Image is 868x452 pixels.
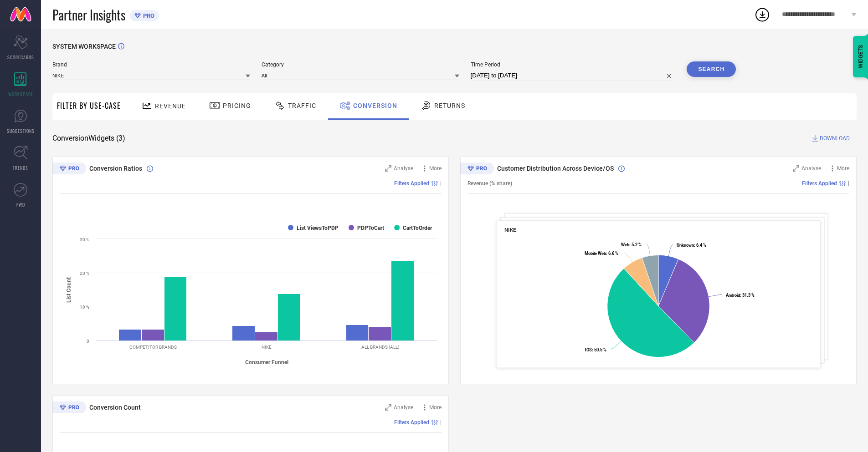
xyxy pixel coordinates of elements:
tspan: Web [621,242,629,247]
span: | [440,419,442,426]
text: List ViewsToPDP [297,225,339,231]
button: Search [687,61,736,77]
span: Customer Distribution Across Device/OS [497,165,614,172]
span: Conversion Widgets ( 3 ) [52,134,125,143]
svg: Zoom [793,165,799,172]
text: 20 % [80,271,89,276]
span: Filters Applied [394,180,429,187]
text: : 5.2 % [621,242,642,247]
span: Pricing [223,102,251,109]
span: SUGGESTIONS [7,127,35,134]
span: Partner Insights [52,5,125,24]
svg: Zoom [385,165,391,172]
span: PRO [141,12,154,19]
text: 30 % [80,237,89,242]
tspan: IOS [585,347,592,352]
tspan: Consumer Funnel [245,359,288,366]
text: : 6.6 % [585,251,619,256]
span: Revenue [155,102,186,110]
span: Analyse [394,404,413,411]
span: Filters Applied [394,419,429,426]
div: Premium [460,163,494,176]
span: TRENDS [13,164,28,171]
span: Analyse [394,165,413,172]
span: WORKSPACE [8,91,33,97]
span: | [848,180,849,187]
span: Analyse [801,165,821,172]
span: | [440,180,442,187]
text: CartToOrder [403,225,432,231]
tspan: Unknown [677,243,694,248]
text: : 50.5 % [585,347,606,352]
svg: Zoom [385,404,391,411]
input: Select time period [471,70,676,81]
span: Traffic [288,102,316,109]
span: More [429,165,442,172]
text: COMPETITOR BRANDS [129,345,177,350]
text: 0 [87,339,89,344]
text: : 31.3 % [726,293,755,298]
span: Revenue (% share) [467,180,512,187]
tspan: Mobile Web [585,251,606,256]
span: SCORECARDS [7,54,34,61]
span: NIKE [504,227,516,233]
text: NIKE [262,345,272,350]
span: FWD [16,201,25,208]
span: Time Period [471,61,676,68]
text: PDPToCart [357,225,384,231]
tspan: List Count [66,277,72,302]
span: SYSTEM WORKSPACE [52,43,116,50]
span: Brand [52,61,250,68]
span: Filter By Use-Case [57,100,121,111]
span: Conversion Ratios [89,165,142,172]
span: More [837,165,849,172]
span: Conversion [353,102,397,109]
span: Returns [434,102,465,109]
div: Premium [52,401,86,415]
span: Conversion Count [89,404,141,411]
div: Open download list [754,6,770,23]
text: ALL BRANDS (ALL) [361,345,399,350]
div: Premium [52,163,86,176]
text: : 6.4 % [677,243,706,248]
span: Category [262,61,459,68]
span: DOWNLOAD [820,134,850,143]
tspan: Android [726,293,740,298]
span: More [429,404,442,411]
text: 10 % [80,305,89,310]
span: Filters Applied [802,180,837,187]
